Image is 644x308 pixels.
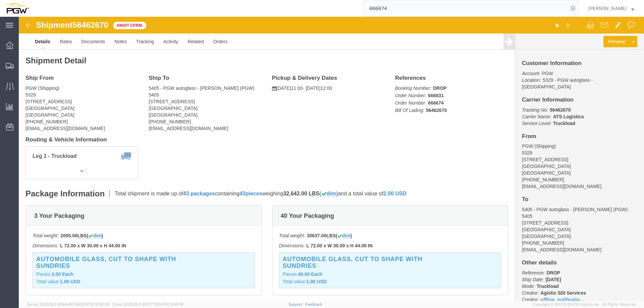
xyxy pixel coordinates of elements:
input: Search for shipment number, reference number [364,0,568,16]
span: [DATE] 10:42:29 [82,302,109,306]
span: Client: 2025.16.0-8fc0770 [112,302,183,306]
img: logo [5,3,29,13]
span: Copyright © [DATE]-[DATE] Agistix Inc., All Rights Reserved [533,302,636,307]
span: Server: 2025.16.0-9544af67660 [27,302,109,306]
span: Phillip Thornton [588,5,627,12]
span: [DATE] 10:40:19 [157,302,183,306]
button: [PERSON_NAME] [588,4,635,12]
a: Feedback [305,302,322,306]
a: Support [288,302,305,306]
iframe: FS Legacy Container [19,17,644,301]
